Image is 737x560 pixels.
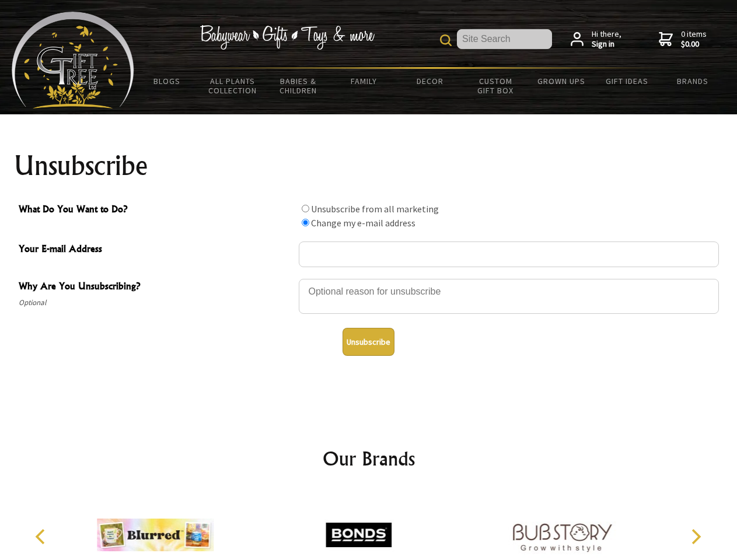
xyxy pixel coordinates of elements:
[343,328,394,356] button: Unsubscribe
[659,29,707,50] a: 0 items$0.00
[571,29,621,50] a: Hi there,Sign in
[331,69,397,93] a: Family
[440,34,452,46] img: product search
[19,296,293,310] span: Optional
[457,29,552,49] input: Site Search
[19,202,293,219] span: What Do You Want to Do?
[683,524,708,549] button: Next
[266,69,331,103] a: Babies & Children
[12,12,134,108] img: Babyware - Gifts - Toys and more...
[29,524,55,549] button: Previous
[660,69,726,93] a: Brands
[594,69,660,93] a: Gift Ideas
[19,279,293,296] span: Why Are You Unsubscribing?
[302,205,309,212] input: What Do You Want to Do?
[681,29,707,50] span: 0 items
[311,203,439,215] label: Unsubscribe from all marketing
[200,69,266,103] a: All Plants Collection
[14,152,724,180] h1: Unsubscribe
[397,69,463,93] a: Decor
[528,69,594,93] a: Grown Ups
[299,279,719,314] textarea: Why Are You Unsubscribing?
[592,29,621,50] span: Hi there,
[681,39,707,50] strong: $0.00
[23,444,714,473] h2: Our Brands
[463,69,529,103] a: Custom Gift Box
[19,242,293,258] span: Your E-mail Address
[299,242,719,267] input: Your E-mail Address
[302,219,309,226] input: What Do You Want to Do?
[134,69,200,93] a: BLOGS
[592,39,621,50] strong: Sign in
[200,25,375,50] img: Babywear - Gifts - Toys & more
[311,217,415,229] label: Change my e-mail address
